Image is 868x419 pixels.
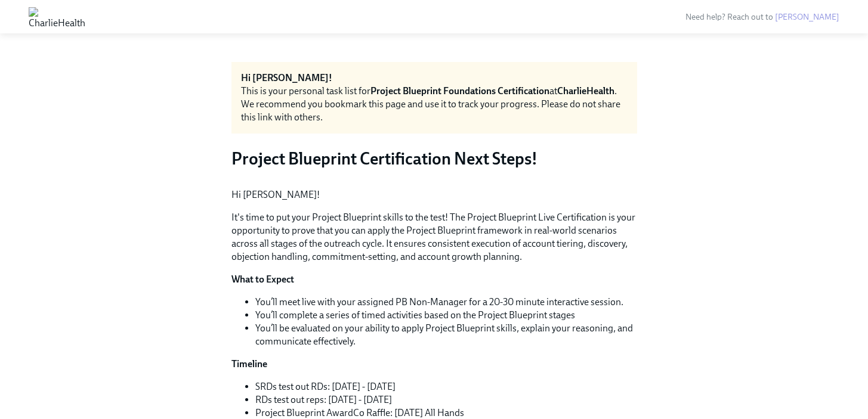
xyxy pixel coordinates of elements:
img: CharlieHealth [29,7,85,26]
h3: Project Blueprint Certification Next Steps! [231,148,637,169]
li: You’ll be evaluated on your ability to apply Project Blueprint skills, explain your reasoning, an... [255,322,637,348]
strong: CharlieHealth [557,85,614,97]
a: [PERSON_NAME] [775,12,839,22]
li: SRDs test out RDs: [DATE] - [DATE] [255,380,637,393]
li: You’ll meet live with your assigned PB Non-Manager for a 20-30 minute interactive session. [255,296,637,309]
div: This is your personal task list for at . We recommend you bookmark this page and use it to track ... [241,85,628,124]
li: RDs test out reps: [DATE] - [DATE] [255,393,637,406]
strong: Timeline [231,358,267,370]
strong: Project Blueprint Foundations Certification [370,85,549,97]
li: You’ll complete a series of timed activities based on the Project Blueprint stages [255,309,637,322]
p: Hi [PERSON_NAME]! [231,188,637,201]
span: Need help? Reach out to [685,12,839,22]
strong: What to Expect [231,274,294,285]
strong: Hi [PERSON_NAME]! [241,72,332,83]
p: It's time to put your Project Blueprint skills to the test! The Project Blueprint Live Certificat... [231,211,637,263]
